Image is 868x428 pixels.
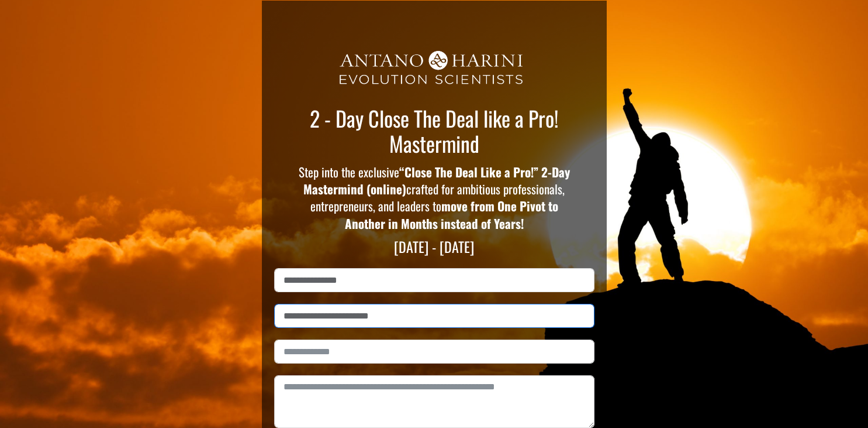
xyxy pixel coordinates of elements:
[312,39,556,100] img: AH_Ev-png-2
[303,163,570,198] strong: “Close The Deal Like a Pro!” 2-Day Mastermind (online)
[345,197,558,232] strong: move from One Pivot to Another in Months instead of Years!
[298,163,570,232] p: Step into the exclusive crafted for ambitious professionals, entrepreneurs, and leaders to
[300,238,568,255] p: [DATE] - [DATE]
[300,105,568,156] p: 2 - Day Close The Deal like a Pro! Mastermind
